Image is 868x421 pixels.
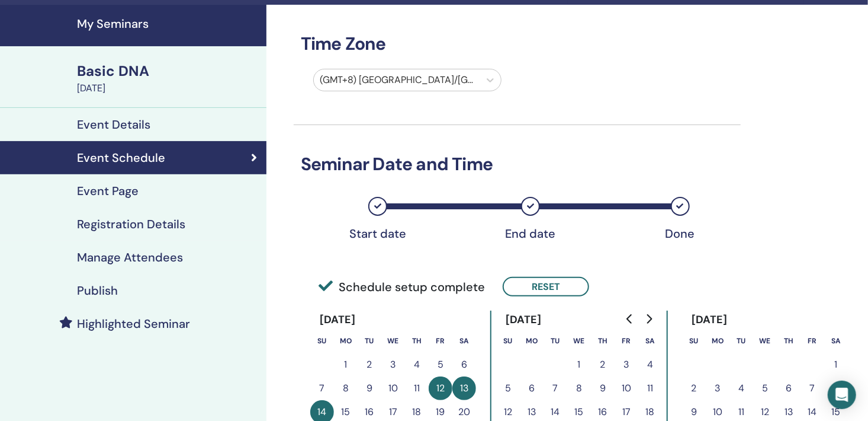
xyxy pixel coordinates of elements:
[824,377,848,400] button: 8
[615,353,638,377] button: 3
[777,329,801,353] th: Thursday
[310,329,334,353] th: Sunday
[334,329,358,353] th: Monday
[70,61,266,95] a: Basic DNA[DATE]
[381,353,405,377] button: 3
[77,17,259,31] h4: My Seminars
[358,329,381,353] th: Tuesday
[591,353,615,377] button: 2
[824,353,848,377] button: 1
[801,377,824,400] button: 7
[77,250,183,264] h4: Manage Attendees
[651,227,710,241] div: Done
[638,353,662,377] button: 4
[310,377,334,400] button: 7
[567,353,591,377] button: 1
[77,81,259,95] div: [DATE]
[638,377,662,400] button: 11
[638,329,662,353] th: Saturday
[348,227,407,241] div: Start date
[682,377,706,400] button: 2
[567,377,591,400] button: 8
[381,329,405,353] th: Wednesday
[682,329,706,353] th: Sunday
[501,227,560,241] div: End date
[77,283,118,298] h4: Publish
[77,184,139,198] h4: Event Page
[801,329,824,353] th: Friday
[729,329,753,353] th: Tuesday
[319,278,485,296] span: Schedule setup complete
[496,329,520,353] th: Sunday
[520,329,544,353] th: Monday
[334,353,358,377] button: 1
[405,329,429,353] th: Thursday
[621,307,639,331] button: Go to previous month
[358,353,381,377] button: 2
[294,33,741,55] h3: Time Zone
[729,377,753,400] button: 4
[544,329,567,353] th: Tuesday
[682,311,737,329] div: [DATE]
[429,329,452,353] th: Friday
[544,377,567,400] button: 7
[753,329,777,353] th: Wednesday
[452,377,476,400] button: 13
[452,329,476,353] th: Saturday
[496,311,551,329] div: [DATE]
[828,381,856,409] div: Open Intercom Messenger
[77,317,190,331] h4: Highlighted Seminar
[591,377,615,400] button: 9
[753,377,777,400] button: 5
[429,353,452,377] button: 5
[77,61,259,81] div: Basic DNA
[567,329,591,353] th: Wednesday
[520,377,544,400] button: 6
[777,377,801,400] button: 6
[706,377,729,400] button: 3
[405,377,429,400] button: 11
[639,307,658,331] button: Go to next month
[77,117,150,132] h4: Event Details
[334,377,358,400] button: 8
[294,154,741,175] h3: Seminar Date and Time
[824,329,848,353] th: Saturday
[429,377,452,400] button: 12
[615,329,638,353] th: Friday
[381,377,405,400] button: 10
[591,329,615,353] th: Thursday
[310,311,365,329] div: [DATE]
[503,277,589,296] button: Reset
[358,377,381,400] button: 9
[452,353,476,377] button: 6
[77,217,185,231] h4: Registration Details
[615,377,638,400] button: 10
[706,329,729,353] th: Monday
[77,151,165,165] h4: Event Schedule
[496,377,520,400] button: 5
[405,353,429,377] button: 4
